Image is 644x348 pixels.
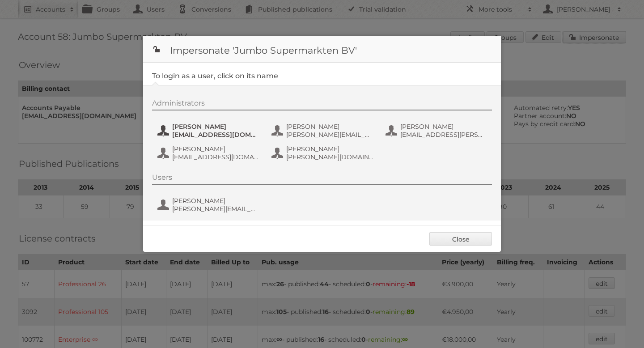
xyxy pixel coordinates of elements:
[152,72,278,80] legend: To login as a user, click on its name
[152,99,492,110] div: Administrators
[286,131,373,139] span: [PERSON_NAME][EMAIL_ADDRESS][DOMAIN_NAME]
[286,153,373,161] span: [PERSON_NAME][DOMAIN_NAME][EMAIL_ADDRESS][DOMAIN_NAME]
[385,122,490,140] button: [PERSON_NAME] [EMAIL_ADDRESS][PERSON_NAME][DOMAIN_NAME]
[429,232,492,246] a: Close
[271,144,376,162] button: [PERSON_NAME] [PERSON_NAME][DOMAIN_NAME][EMAIL_ADDRESS][DOMAIN_NAME]
[172,197,259,205] span: [PERSON_NAME]
[157,122,262,140] button: [PERSON_NAME] [EMAIL_ADDRESS][DOMAIN_NAME]
[143,36,501,63] h1: Impersonate 'Jumbo Supermarkten BV'
[400,131,487,139] span: [EMAIL_ADDRESS][PERSON_NAME][DOMAIN_NAME]
[172,145,259,153] span: [PERSON_NAME]
[157,144,262,162] button: [PERSON_NAME] [EMAIL_ADDRESS][DOMAIN_NAME]
[172,205,259,213] span: [PERSON_NAME][EMAIL_ADDRESS][DOMAIN_NAME]
[286,123,373,131] span: [PERSON_NAME]
[152,173,492,185] div: Users
[172,123,259,131] span: [PERSON_NAME]
[271,122,376,140] button: [PERSON_NAME] [PERSON_NAME][EMAIL_ADDRESS][DOMAIN_NAME]
[172,131,259,139] span: [EMAIL_ADDRESS][DOMAIN_NAME]
[400,123,487,131] span: [PERSON_NAME]
[286,145,373,153] span: [PERSON_NAME]
[172,153,259,161] span: [EMAIL_ADDRESS][DOMAIN_NAME]
[157,196,262,214] button: [PERSON_NAME] [PERSON_NAME][EMAIL_ADDRESS][DOMAIN_NAME]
